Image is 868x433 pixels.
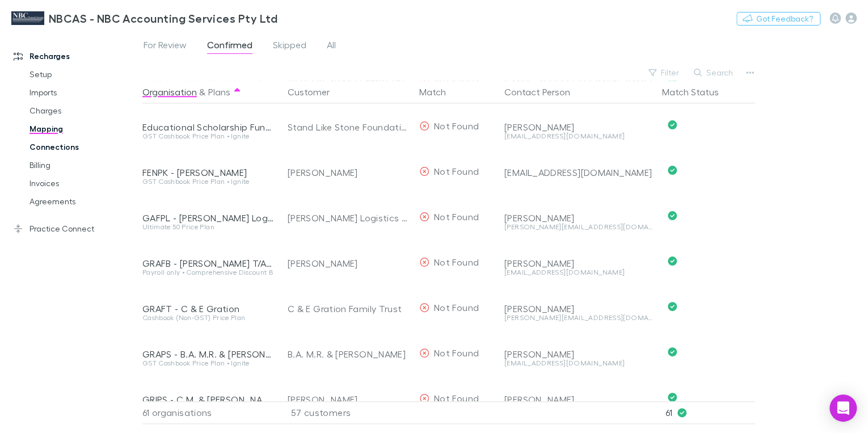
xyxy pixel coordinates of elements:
svg: Confirmed [668,211,677,220]
span: Skipped [273,39,306,54]
span: Not Found [434,257,479,267]
span: Not Found [434,120,479,131]
div: [PERSON_NAME] [288,241,410,286]
div: [PERSON_NAME] [288,377,410,422]
div: Cashbook (Non-GST) Price Plan [142,314,274,321]
div: [EMAIL_ADDRESS][DOMAIN_NAME] [504,167,653,178]
div: Ultimate 50 Price Plan [142,224,274,230]
svg: Confirmed [668,120,677,129]
svg: Confirmed [668,302,677,311]
span: Not Found [434,211,479,222]
div: [EMAIL_ADDRESS][DOMAIN_NAME] [504,269,653,276]
button: Got Feedback? [736,12,820,26]
a: Connections [18,138,147,156]
div: [PERSON_NAME][EMAIL_ADDRESS][DOMAIN_NAME] [504,224,653,230]
a: Billing [18,156,147,174]
div: GST Cashbook Price Plan • Ignite [142,360,274,367]
span: Confirmed [207,39,252,54]
span: For Review [144,39,187,54]
div: [PERSON_NAME] [504,348,653,360]
div: [PERSON_NAME] [504,303,653,314]
div: GAFPL - [PERSON_NAME] Logistics Pty Ltd T/As Lake City Transport [142,212,274,224]
div: [PERSON_NAME] [504,258,653,269]
a: Recharges [2,47,147,65]
button: Contact Person [504,81,584,103]
a: Mapping [18,120,147,138]
div: GRAFT - C & E Gration [142,303,274,314]
div: GRIPS - C.M. & [PERSON_NAME] [142,394,274,405]
svg: Confirmed [668,393,677,402]
div: [PERSON_NAME] [288,150,410,195]
div: Open Intercom Messenger [829,394,857,422]
img: NBCAS - NBC Accounting Services Pty Ltd's Logo [11,11,44,25]
svg: Confirmed [668,347,677,356]
span: Not Found [434,166,479,176]
div: C & E Gration Family Trust [288,286,410,331]
a: Practice Connect [2,220,147,238]
a: Agreements [18,192,147,211]
div: B.A. M.R. & [PERSON_NAME] [288,331,410,377]
a: Setup [18,65,147,83]
a: Imports [18,83,147,102]
div: Educational Scholarship Fund - SLSF [142,121,274,133]
span: Not Found [434,347,479,358]
button: Plans [208,81,230,103]
svg: Confirmed [668,257,677,266]
a: Invoices [18,174,147,192]
div: [EMAIL_ADDRESS][DOMAIN_NAME] [504,360,653,367]
div: GRAFB - [PERSON_NAME] T/As Corner Clip [142,258,274,269]
button: Customer [288,81,343,103]
div: [PERSON_NAME] [504,121,653,133]
svg: Confirmed [668,166,677,175]
button: Organisation [142,81,197,103]
button: Match [419,81,460,103]
div: GST Cashbook Price Plan • Ignite [142,178,274,185]
div: [PERSON_NAME] [504,394,653,405]
a: Charges [18,102,147,120]
span: All [327,39,336,54]
div: GRAPS - B.A. M.R. & [PERSON_NAME] T/As Bradalan Pastoral [142,348,274,360]
div: [PERSON_NAME] Logistics Pty Ltd [288,195,410,241]
div: 57 customers [279,401,415,424]
span: Not Found [434,393,479,403]
div: [PERSON_NAME][EMAIL_ADDRESS][DOMAIN_NAME] [504,314,653,321]
span: Not Found [434,302,479,313]
button: Match Status [662,81,732,103]
div: GST Cashbook Price Plan • Ignite [142,133,274,140]
div: Payroll only • Comprehensive Discount B [142,269,274,276]
h3: NBCAS - NBC Accounting Services Pty Ltd [49,11,277,25]
div: & [142,81,274,103]
button: Filter [643,66,686,79]
p: 61 [665,402,755,423]
div: Stand Like Stone Foundation Ltd [288,104,410,150]
div: 61 organisations [142,401,279,424]
div: FENPK - [PERSON_NAME] [142,167,274,178]
a: NBCAS - NBC Accounting Services Pty Ltd [5,5,284,32]
button: Search [688,66,740,79]
div: [PERSON_NAME] [504,212,653,224]
div: [EMAIL_ADDRESS][DOMAIN_NAME] [504,133,653,140]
